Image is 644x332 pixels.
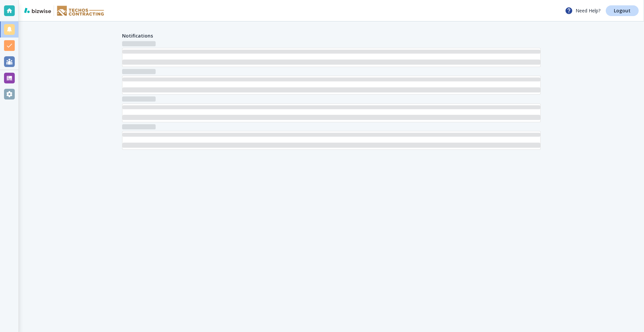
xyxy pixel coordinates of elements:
p: Need Help? [565,7,600,15]
img: Techos Exteriors Roofing & Siding [57,5,105,16]
a: Logout [606,5,639,16]
h4: Notifications [122,32,153,39]
img: bizwise [24,8,51,13]
p: Logout [614,8,631,13]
